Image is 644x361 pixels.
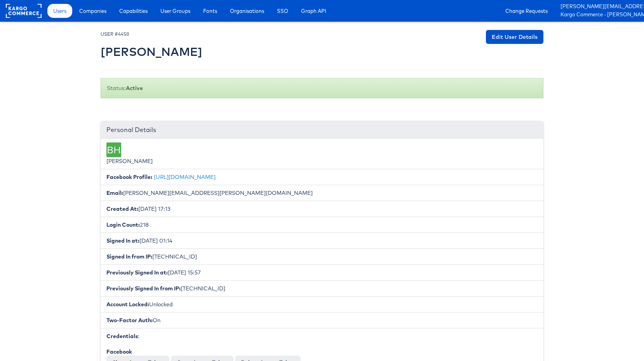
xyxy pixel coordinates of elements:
span: User Groups [160,7,190,15]
li: [TECHNICAL_ID] [101,280,543,297]
b: Facebook [106,348,132,355]
li: [PERSON_NAME] [101,139,543,169]
small: USER #4458 [101,31,129,37]
b: Two-Factor Auth: [106,317,153,324]
a: User Groups [155,4,196,18]
li: 218 [101,217,543,233]
li: [PERSON_NAME][EMAIL_ADDRESS][PERSON_NAME][DOMAIN_NAME] [101,185,543,201]
a: Edit User Details [486,30,543,44]
a: Organisations [224,4,270,18]
a: [PERSON_NAME][EMAIL_ADDRESS][PERSON_NAME][DOMAIN_NAME] [560,3,638,11]
a: Capabilities [113,4,153,18]
h2: [PERSON_NAME] [101,45,202,58]
a: Graph API [295,4,332,18]
span: Organisations [230,7,264,15]
b: Credentials [106,333,138,340]
b: Login Count: [106,221,140,228]
a: SSO [271,4,294,18]
div: BH [106,142,121,157]
span: SSO [277,7,288,15]
b: Email: [106,189,123,196]
div: Personal Details [101,121,543,139]
li: [DATE] 15:57 [101,264,543,281]
li: Unlocked [101,296,543,312]
b: Facebook Profile: [106,174,152,180]
a: Companies [73,4,112,18]
a: Change Requests [500,4,553,18]
li: [TECHNICAL_ID] [101,248,543,265]
a: Kargo Commerce - [PERSON_NAME] [560,11,638,19]
li: On [101,312,543,328]
li: [DATE] 01:14 [101,233,543,249]
a: Users [47,4,72,18]
span: Fonts [203,7,217,15]
div: Status: [101,78,543,98]
b: Account Locked: [106,301,149,308]
b: Signed In at: [106,237,139,244]
span: Users [53,7,66,15]
a: Fonts [197,4,223,18]
span: Companies [79,7,106,15]
b: Created At: [106,205,138,212]
b: Active [126,85,143,92]
li: [DATE] 17:13 [101,201,543,217]
span: Capabilities [119,7,148,15]
b: Signed In from IP: [106,253,152,260]
a: [URL][DOMAIN_NAME] [154,174,216,180]
b: Previously Signed In at: [106,269,168,276]
b: Previously Signed In from IP: [106,285,181,292]
span: Graph API [301,7,326,15]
